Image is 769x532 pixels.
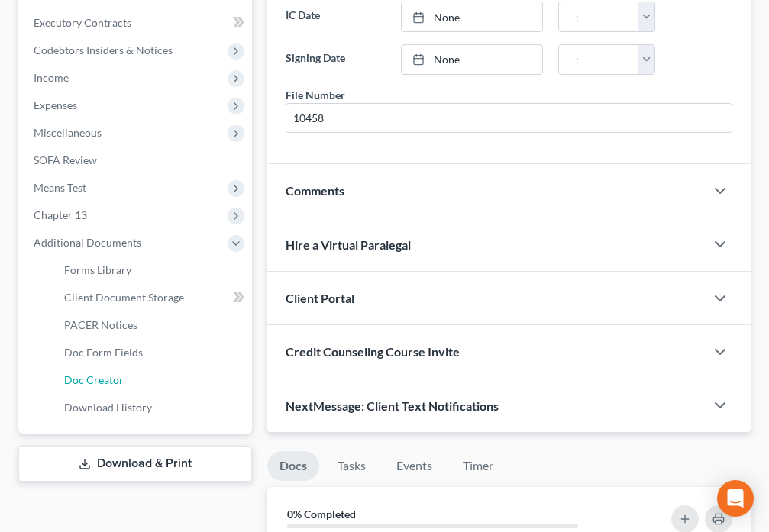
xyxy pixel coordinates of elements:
[21,9,252,37] a: Executory Contracts
[717,480,754,517] div: Open Intercom Messenger
[64,373,124,386] span: Doc Creator
[34,44,173,56] span: Codebtors Insiders & Notices
[34,181,86,194] span: Means Test
[402,2,542,31] a: None
[34,16,131,29] span: Executory Contracts
[34,153,97,166] span: SOFA Review
[34,208,87,221] span: Chapter 13
[286,183,344,198] span: Comments
[34,98,77,111] span: Expenses
[52,256,252,284] a: Forms Library
[286,237,411,252] span: Hire a Virtual Paralegal
[64,401,152,414] span: Download History
[559,45,638,74] input: -- : --
[384,451,444,481] a: Events
[278,2,393,32] label: IC Date
[18,446,252,482] a: Download & Print
[21,147,252,174] a: SOFA Review
[34,236,141,249] span: Additional Documents
[64,291,184,304] span: Client Document Storage
[52,394,252,421] a: Download History
[286,398,499,413] span: NextMessage: Client Text Notifications
[286,87,345,103] div: File Number
[34,126,102,139] span: Miscellaneous
[52,311,252,339] a: PACER Notices
[52,339,252,366] a: Doc Form Fields
[287,508,356,521] strong: 0% Completed
[325,451,378,481] a: Tasks
[64,318,137,331] span: PACER Notices
[451,451,506,481] a: Timer
[267,451,319,481] a: Docs
[34,71,69,84] span: Income
[559,2,638,31] input: -- : --
[52,366,252,394] a: Doc Creator
[278,44,393,75] label: Signing Date
[64,346,143,359] span: Doc Form Fields
[286,104,732,133] input: --
[402,45,542,74] a: None
[52,284,252,311] a: Client Document Storage
[286,291,354,305] span: Client Portal
[286,344,460,359] span: Credit Counseling Course Invite
[64,263,131,276] span: Forms Library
